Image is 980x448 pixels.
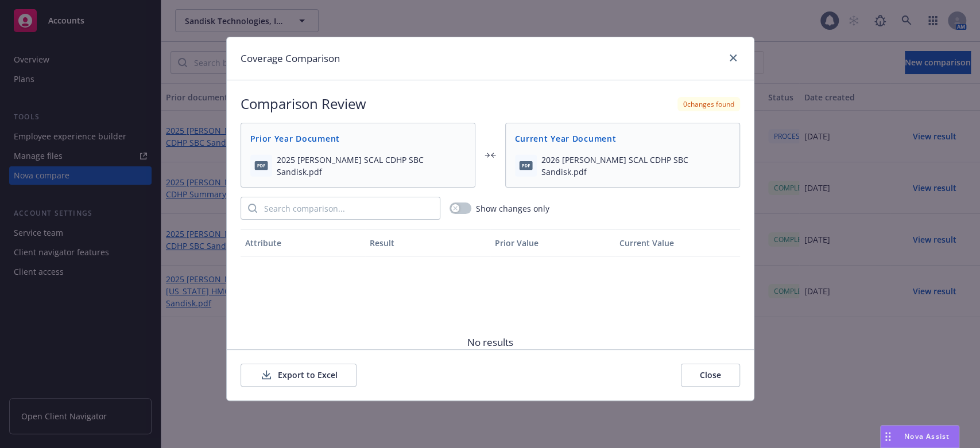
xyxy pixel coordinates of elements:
[241,256,740,428] span: No results
[681,364,740,387] button: Close
[250,133,466,145] span: Prior Year Document
[880,425,959,448] button: Nova Assist
[365,229,490,256] button: Result
[370,237,486,249] div: Result
[541,154,730,178] span: 2026 [PERSON_NAME] SCAL CDHP SBC Sandisk.pdf
[241,364,357,387] button: Export to Excel
[257,197,440,219] input: Search comparison...
[490,229,615,256] button: Prior Value
[277,154,465,178] span: 2025 [PERSON_NAME] SCAL CDHP SBC Sandisk.pdf
[726,51,740,65] a: close
[615,229,740,256] button: Current Value
[476,202,549,215] span: Show changes only
[241,229,366,256] button: Attribute
[677,97,740,111] div: 0 changes found
[495,237,611,249] div: Prior Value
[248,204,257,213] svg: Search
[241,94,366,114] h2: Comparison Review
[904,431,950,441] span: Nova Assist
[881,426,895,447] div: Drag to move
[245,237,361,249] div: Attribute
[241,51,340,66] h1: Coverage Comparison
[619,237,735,249] div: Current Value
[515,133,730,145] span: Current Year Document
